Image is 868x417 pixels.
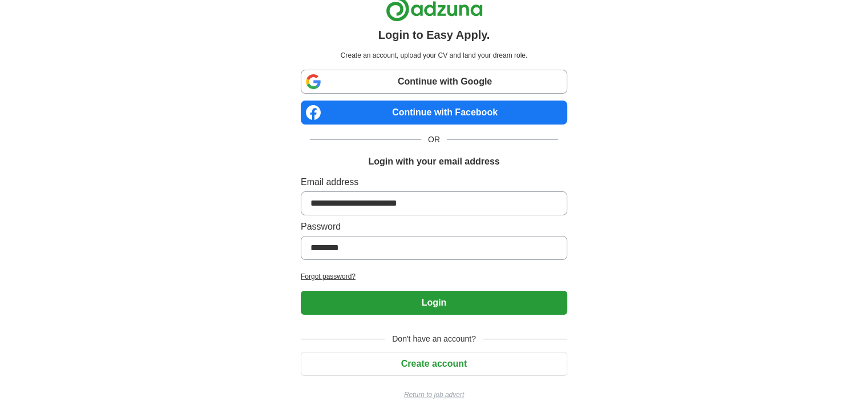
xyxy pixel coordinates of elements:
a: Create account [301,359,567,368]
span: Don't have an account? [385,333,483,345]
span: OR [421,134,447,146]
button: Login [301,291,567,315]
p: Create an account, upload your CV and land your dream role. [303,50,565,61]
button: Create account [301,352,567,376]
a: Forgot password? [301,271,567,282]
label: Password [301,220,567,234]
label: Email address [301,175,567,189]
h1: Login with your email address [368,155,499,169]
a: Continue with Google [301,70,567,94]
h1: Login to Easy Apply. [378,26,490,43]
a: Continue with Facebook [301,101,567,125]
a: Return to job advert [301,390,567,400]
